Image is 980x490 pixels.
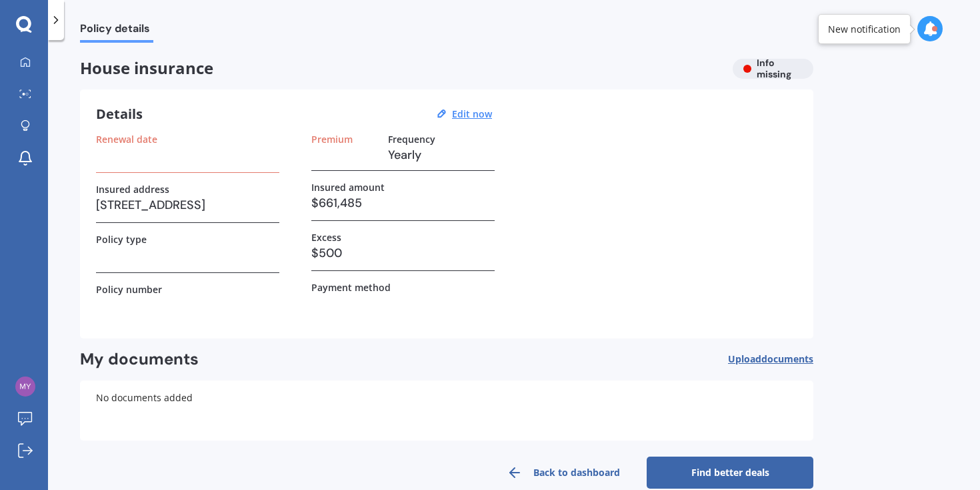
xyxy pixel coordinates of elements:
[728,349,813,370] button: Uploaddocuments
[311,282,391,293] label: Payment method
[96,184,169,195] label: Insured address
[311,134,353,145] label: Premium
[388,134,435,145] label: Frequency
[480,457,647,489] a: Back to dashboard
[80,381,813,441] div: No documents added
[828,23,901,36] div: New notification
[80,22,153,40] span: Policy details
[311,193,495,213] h3: $661,485
[647,457,813,489] a: Find better deals
[452,107,492,120] u: Edit now
[311,182,385,193] label: Insured amount
[311,243,495,263] h3: $500
[761,352,813,365] span: documents
[80,59,722,78] span: House insurance
[96,284,162,295] label: Policy number
[388,145,495,165] h3: Yearly
[15,377,35,397] img: 61bac1b57e9b0db032ad2beafed981b1
[96,234,147,245] label: Policy type
[96,134,157,145] label: Renewal date
[448,108,496,120] button: Edit now
[728,354,813,364] span: Upload
[96,195,279,215] h3: [STREET_ADDRESS]
[311,232,341,243] label: Excess
[96,105,143,123] h3: Details
[80,349,199,370] h2: My documents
